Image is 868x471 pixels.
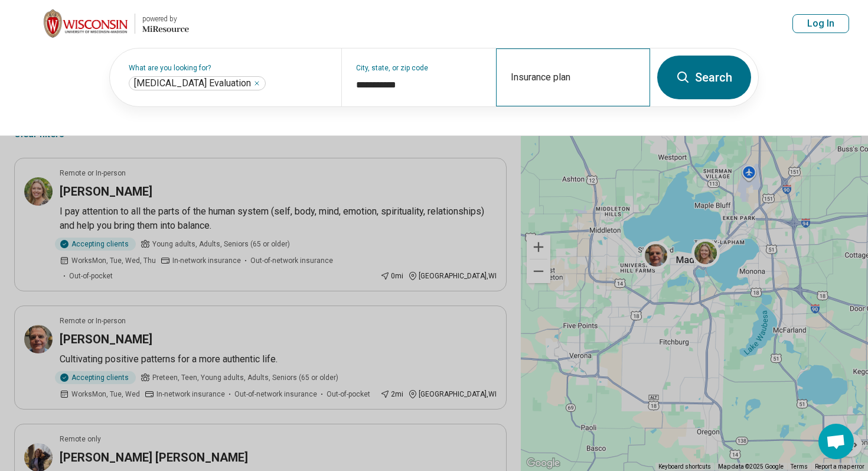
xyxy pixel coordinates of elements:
[142,14,189,24] div: powered by
[792,14,849,33] button: Log In
[129,76,266,90] div: ADHD Evaluation
[657,56,751,99] button: Search
[818,424,854,459] div: Open chat
[44,9,128,38] img: University of Wisconsin-Madison
[134,77,251,89] span: [MEDICAL_DATA] Evaluation
[253,80,260,87] button: ADHD Evaluation
[19,9,189,38] a: University of Wisconsin-Madisonpowered by
[129,64,327,72] label: What are you looking for?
